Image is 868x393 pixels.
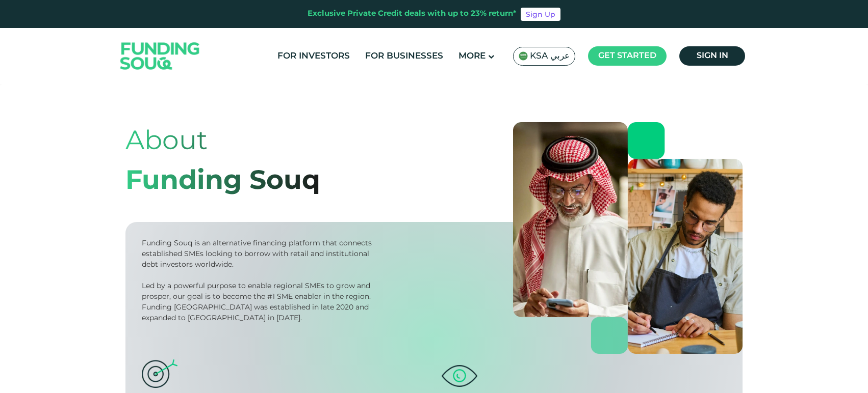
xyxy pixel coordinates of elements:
[308,8,517,20] div: Exclusive Private Credit deals with up to 23% return*
[519,51,528,61] img: SA Flag
[521,8,560,21] a: Sign Up
[110,31,210,82] img: Logo
[142,359,177,388] img: mission
[598,52,656,60] span: Get started
[442,365,477,386] img: vision
[142,281,375,324] div: Led by a powerful purpose to enable regional SMEs to grow and prosper, our goal is to become the ...
[125,162,320,202] div: Funding Souq
[275,48,352,65] a: For Investors
[458,52,486,61] span: More
[363,48,446,65] a: For Businesses
[679,46,745,66] a: Sign in
[142,238,375,270] div: Funding Souq is an alternative financing platform that connects established SMEs looking to borro...
[697,52,728,60] span: Sign in
[513,122,743,354] img: about-us-banner
[530,50,570,62] span: KSA عربي
[125,122,320,162] div: About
